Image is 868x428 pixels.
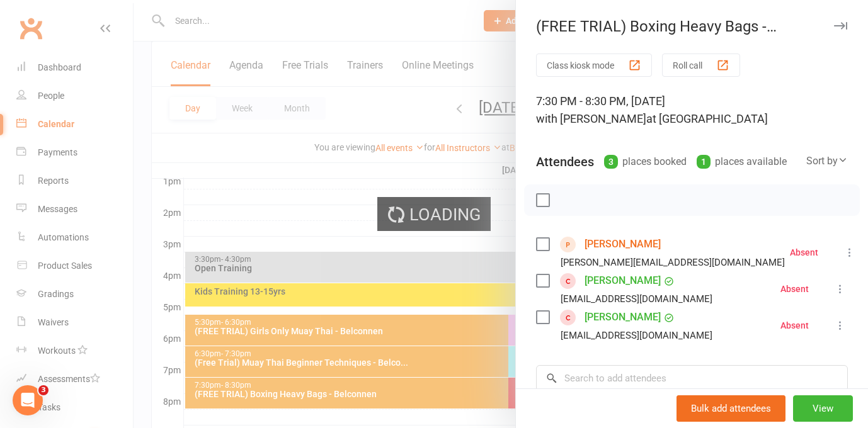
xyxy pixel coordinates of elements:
span: 3 [38,385,49,395]
div: (FREE TRIAL) Boxing Heavy Bags - Belconnen [516,18,868,35]
a: [PERSON_NAME] [585,307,661,327]
button: View [793,395,853,422]
div: Attendees [536,153,594,171]
div: 1 [697,155,711,169]
div: Absent [780,321,809,330]
div: [PERSON_NAME][EMAIL_ADDRESS][DOMAIN_NAME] [561,254,785,271]
div: Absent [790,248,818,257]
button: Bulk add attendees [677,395,785,422]
div: Absent [780,284,809,293]
a: [PERSON_NAME] [585,234,661,254]
div: 3 [604,155,618,169]
div: 7:30 PM - 8:30 PM, [DATE] [536,93,848,128]
span: at [GEOGRAPHIC_DATA] [646,112,768,125]
div: [EMAIL_ADDRESS][DOMAIN_NAME] [561,291,712,307]
button: Roll call [662,53,740,77]
input: Search to add attendees [536,365,848,391]
span: with [PERSON_NAME] [536,112,646,125]
div: [EMAIL_ADDRESS][DOMAIN_NAME] [561,327,712,344]
div: Sort by [806,153,848,169]
a: [PERSON_NAME] [585,271,661,291]
button: Class kiosk mode [536,53,652,77]
div: places available [697,153,787,171]
div: places booked [604,153,687,171]
iframe: Intercom live chat [13,385,43,415]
